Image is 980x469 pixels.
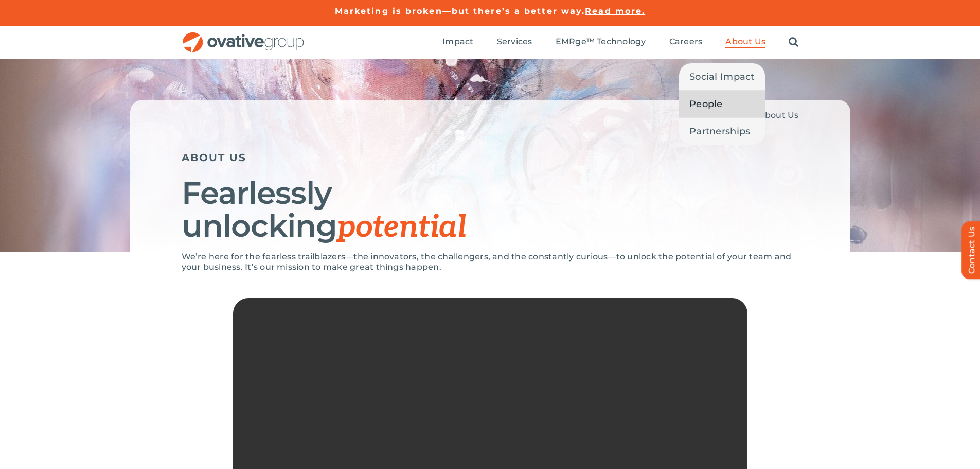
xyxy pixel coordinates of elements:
[335,6,585,16] a: Marketing is broken—but there’s a better way.
[669,37,703,47] span: Careers
[689,97,723,111] span: People
[669,37,703,48] a: Careers
[689,70,755,84] span: Social Impact
[182,151,799,164] h5: ABOUT US
[759,110,799,120] span: About Us
[679,118,765,145] a: Partnerships
[789,37,798,48] a: Search
[497,37,532,47] span: Services
[585,6,645,16] a: Read more.
[679,91,765,117] a: People
[679,63,765,90] a: Social Impact
[725,37,765,47] span: About Us
[182,31,305,41] a: OG_Full_horizontal_RGB
[442,37,473,48] a: Impact
[725,37,765,48] a: About Us
[497,37,532,48] a: Services
[182,252,799,272] p: We’re here for the fearless trailblazers—the innovators, the challengers, and the constantly curi...
[337,209,466,246] span: potential
[442,26,798,59] nav: Menu
[728,110,798,120] span: »
[556,37,646,47] span: EMRge™ Technology
[442,37,473,47] span: Impact
[182,177,799,244] h1: Fearlessly unlocking
[689,124,750,138] span: Partnerships
[556,37,646,48] a: EMRge™ Technology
